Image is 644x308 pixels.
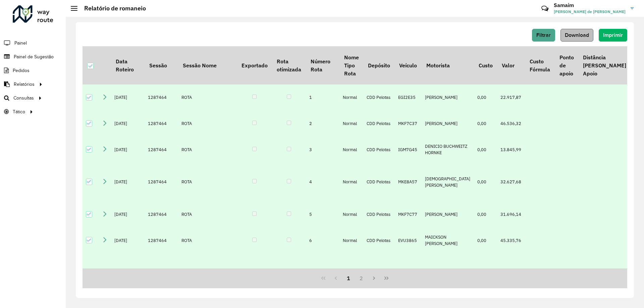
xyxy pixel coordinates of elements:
[178,163,237,201] td: ROTA
[363,201,394,228] td: CDD Pelotas
[395,136,422,163] td: IGM7G45
[422,111,474,137] td: [PERSON_NAME]
[339,163,363,201] td: Normal
[178,46,237,84] th: Sessão Nome
[339,201,363,228] td: Normal
[474,84,497,111] td: 0,00
[13,95,34,102] span: Consultas
[145,227,178,253] td: 1287464
[145,253,178,292] td: 1287464
[306,136,339,163] td: 3
[565,32,589,38] span: Download
[497,253,525,292] td: 35.419,76
[536,32,551,38] span: Filtrar
[474,136,497,163] td: 0,00
[13,67,30,74] span: Pedidos
[178,201,237,228] td: ROTA
[111,253,145,292] td: [DATE]
[178,111,237,137] td: ROTA
[395,201,422,228] td: MKF7C77
[422,201,474,228] td: [PERSON_NAME]
[111,201,145,228] td: [DATE]
[474,227,497,253] td: 0,00
[178,136,237,163] td: ROTA
[111,84,145,111] td: [DATE]
[497,111,525,137] td: 46.536,32
[306,253,339,292] td: 7
[363,227,394,253] td: CDD Pelotas
[111,46,145,84] th: Data Roteiro
[422,227,474,253] td: MAICKSON [PERSON_NAME]
[145,136,178,163] td: 1287464
[14,53,54,60] span: Painel de Sugestão
[306,163,339,201] td: 4
[306,84,339,111] td: 1
[145,163,178,201] td: 1287464
[474,163,497,201] td: 0,00
[578,46,631,84] th: Distância [PERSON_NAME] Apoio
[306,201,339,228] td: 5
[554,2,626,8] h3: Samaim
[111,227,145,253] td: [DATE]
[422,136,474,163] td: DENICIO BUCHWEITZ HORNKE
[339,136,363,163] td: Normal
[111,163,145,201] td: [DATE]
[474,253,497,292] td: 0,00
[14,81,35,88] span: Relatórios
[237,46,272,84] th: Exportado
[497,201,525,228] td: 31.696,14
[560,29,593,42] button: Download
[497,46,525,84] th: Valor
[422,84,474,111] td: [PERSON_NAME]
[339,111,363,137] td: Normal
[355,272,368,285] button: 2
[474,201,497,228] td: 0,00
[363,253,394,292] td: CDD Pelotas
[306,227,339,253] td: 6
[497,136,525,163] td: 13.845,99
[178,253,237,292] td: ROTA
[339,84,363,111] td: Normal
[555,46,578,84] th: Ponto de apoio
[77,5,146,12] h2: Relatório de romaneio
[525,46,554,84] th: Custo Fórmula
[422,163,474,201] td: [DEMOGRAPHIC_DATA][PERSON_NAME]
[363,136,394,163] td: CDD Pelotas
[111,111,145,137] td: [DATE]
[363,84,394,111] td: CDD Pelotas
[603,32,623,38] span: Imprimir
[363,111,394,137] td: CDD Pelotas
[13,108,25,115] span: Tático
[538,1,552,16] a: Contato Rápido
[395,163,422,201] td: MKE8A57
[306,111,339,137] td: 2
[14,40,27,47] span: Painel
[178,84,237,111] td: ROTA
[145,46,178,84] th: Sessão
[145,84,178,111] td: 1287464
[339,253,363,292] td: Normal
[474,46,497,84] th: Custo
[339,227,363,253] td: Normal
[342,272,355,285] button: 1
[178,227,237,253] td: ROTA
[145,201,178,228] td: 1287464
[363,163,394,201] td: CDD Pelotas
[111,136,145,163] td: [DATE]
[363,46,394,84] th: Depósito
[368,272,380,285] button: Next Page
[339,46,363,84] th: Nome Tipo Rota
[422,253,474,292] td: [PERSON_NAME]
[497,227,525,253] td: 45.335,76
[395,227,422,253] td: EVU3865
[395,84,422,111] td: EGI2E35
[380,272,393,285] button: Last Page
[145,111,178,137] td: 1287464
[532,29,555,42] button: Filtrar
[422,46,474,84] th: Motorista
[474,111,497,137] td: 0,00
[497,84,525,111] td: 22.917,87
[395,46,422,84] th: Veículo
[395,253,422,292] td: MKF7E97
[599,29,627,42] button: Imprimir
